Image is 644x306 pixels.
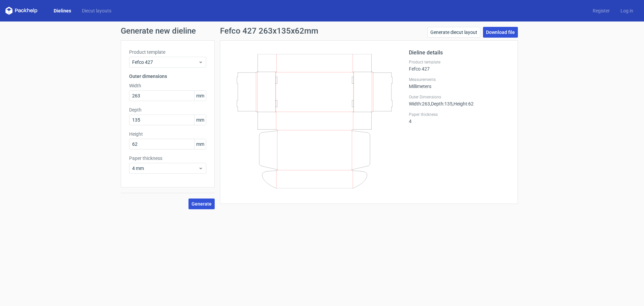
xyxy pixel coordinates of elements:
span: Generate [192,202,212,206]
div: Fefco 427 [409,59,509,72]
label: Product template [409,59,509,65]
span: mm [194,91,206,101]
label: Paper thickness [409,112,509,117]
span: Fefco 427 [132,59,198,65]
span: , Height : 62 [452,101,474,106]
label: Depth [129,106,206,113]
label: Paper thickness [129,155,206,162]
span: 4 mm [132,165,198,172]
a: Generate diecut layout [427,27,480,38]
div: 4 [409,112,509,124]
h1: Generate new dieline [121,27,523,35]
span: , Depth : 135 [430,101,452,106]
h1: Fefco 427 263x135x62mm [220,27,318,35]
span: Width : 263 [409,101,430,106]
a: Diecut layouts [76,7,117,14]
button: Generate [189,199,215,209]
h2: Dieline details [409,49,509,57]
h3: Outer dimensions [129,73,206,80]
a: Dielines [48,7,76,14]
div: Millimeters [409,77,509,89]
label: Measurements [409,77,509,82]
span: mm [194,139,206,149]
label: Outer Dimensions [409,94,509,100]
label: Height [129,131,206,137]
span: mm [194,115,206,125]
a: Register [587,7,615,14]
label: Width [129,82,206,89]
a: Download file [483,27,518,38]
a: Log in [615,7,639,14]
label: Product template [129,49,206,55]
